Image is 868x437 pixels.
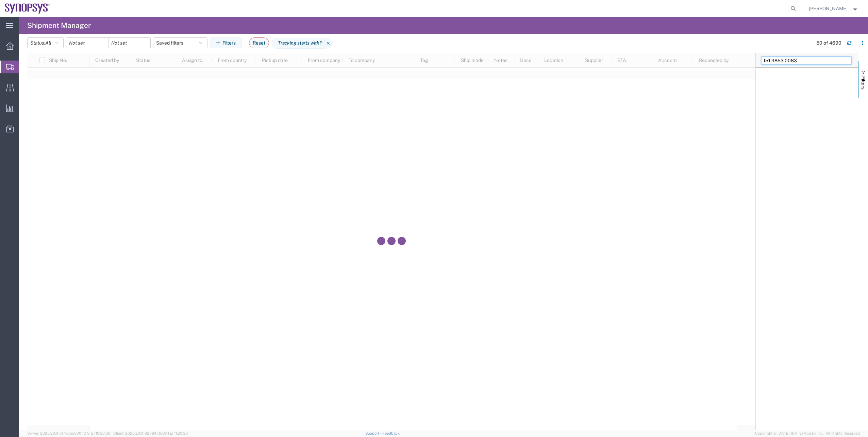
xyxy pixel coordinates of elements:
[365,431,382,435] a: Support
[27,431,110,435] span: Server: 2025.20.0-af7a6be3001
[278,39,319,47] i: Tracking starts with
[809,5,848,12] span: Rachelle Varela
[816,39,841,47] div: 50 of 4690
[27,17,91,34] h4: Shipment Manager
[861,76,866,90] span: Filters
[45,40,51,46] span: All
[761,56,852,65] input: Filter Columns Input
[108,38,150,48] input: Not set
[210,37,242,48] button: Filters
[808,4,859,13] button: [PERSON_NAME]
[249,37,269,48] button: Reset
[756,68,858,430] div: Filter List 0 Filters
[66,38,108,48] input: Not set
[153,37,207,48] button: Saved filters
[755,431,860,436] span: Copyright © [DATE]-[DATE] Agistix Inc., All Rights Reserved
[83,431,110,435] span: [DATE] 10:36:36
[382,431,400,435] a: Feedback
[271,38,324,49] span: Tracking starts with F
[161,431,188,435] span: [DATE] 11:20:38
[113,431,188,435] span: Client: 2025.20.0-827847b
[5,3,50,14] img: logo
[27,37,64,48] button: Status:All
